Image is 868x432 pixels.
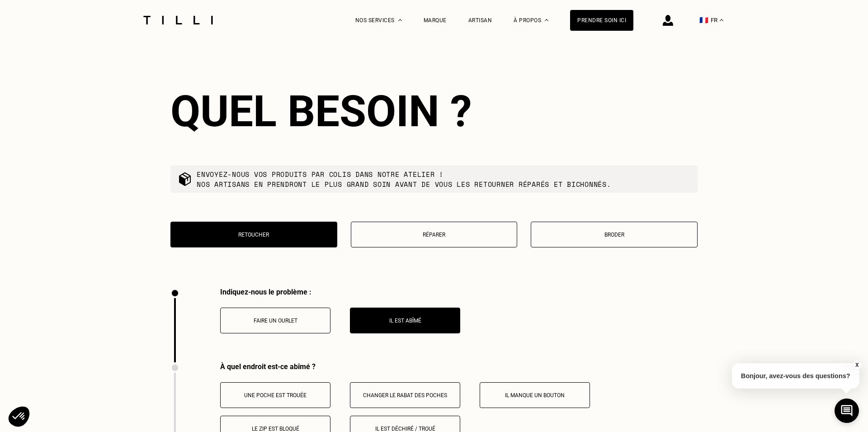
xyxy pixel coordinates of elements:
[356,232,513,238] p: Réparer
[220,362,698,371] div: À quel endroit est-ce abîmé ?
[178,172,192,186] img: commande colis
[355,426,455,432] p: Il est déchiré / troué
[480,382,590,408] button: Il manque un bouton
[197,169,611,189] p: Envoyez-nous vos produits par colis dans notre atelier ! Nos artisans en prendront le plus grand ...
[225,426,325,432] p: Le zip est bloqué
[485,392,585,399] p: Il manque un bouton
[225,392,325,399] p: Une poche est trouée
[220,382,330,408] button: Une poche est trouée
[531,222,698,247] button: Broder
[570,10,633,31] a: Prendre soin ici
[350,308,460,333] button: Il est abîmé
[140,16,216,24] img: Logo du service de couturière Tilli
[350,382,460,408] button: Changer le rabat des poches
[220,288,460,296] div: Indiquez-nous le problème :
[175,232,332,238] p: Retoucher
[536,232,693,238] p: Broder
[170,86,698,137] div: Quel besoin ?
[170,222,337,247] button: Retoucher
[663,15,673,26] img: icône connexion
[351,222,518,247] button: Réparer
[852,360,861,370] button: X
[468,17,492,24] a: Artisan
[732,363,859,389] p: Bonjour, avez-vous des questions?
[225,318,325,324] p: Faire un ourlet
[545,19,548,21] img: Menu déroulant à propos
[355,392,455,399] p: Changer le rabat des poches
[220,308,330,333] button: Faire un ourlet
[720,19,723,21] img: menu déroulant
[424,17,447,24] a: Marque
[355,318,455,324] p: Il est abîmé
[398,19,402,21] img: Menu déroulant
[699,16,708,24] span: 🇫🇷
